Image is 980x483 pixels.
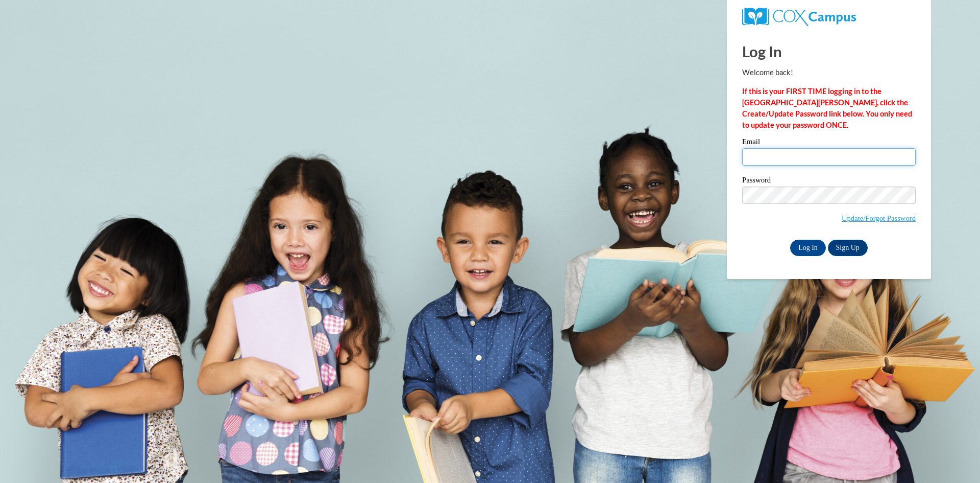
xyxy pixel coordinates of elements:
label: Password [742,176,916,187]
strong: If this is your FIRST TIME logging in to the [GEOGRAPHIC_DATA][PERSON_NAME], click the Create/Upd... [742,87,912,129]
h1: Log In [742,41,916,62]
a: Update/Forgot Password [842,214,916,222]
a: Sign Up [828,240,868,256]
input: Log In [790,240,826,256]
label: Email [742,138,916,148]
p: Welcome back! [742,67,916,78]
img: COX Campus [742,8,856,26]
a: COX Campus [742,12,856,20]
